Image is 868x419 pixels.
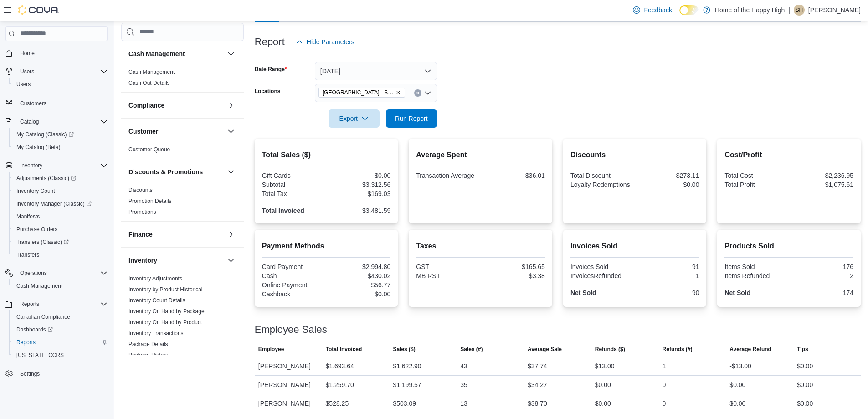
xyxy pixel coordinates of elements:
div: Online Payment [262,281,324,289]
a: Inventory On Hand by Package [128,308,205,315]
a: Manifests [13,211,43,222]
h3: Report [255,36,285,47]
div: [PERSON_NAME] [255,376,322,394]
div: -$13.00 [729,361,751,372]
span: Purchase Orders [16,226,58,233]
span: Customers [16,97,108,109]
span: Cash Management [128,68,175,76]
span: Sales (#) [460,346,483,353]
button: Customers [2,96,111,109]
button: Discounts & Promotions [226,166,236,177]
button: Purchase Orders [9,223,111,236]
span: Users [16,66,108,77]
strong: Net Sold [570,289,596,296]
a: My Catalog (Beta) [13,142,64,153]
div: Cashback [262,290,324,298]
button: Users [9,78,111,91]
span: Inventory by Product Historical [128,286,203,293]
div: $0.00 [729,379,745,390]
div: 2 [791,272,853,279]
span: Promotion Details [128,197,172,205]
div: $3,481.59 [328,207,390,214]
div: $0.00 [729,398,745,409]
span: Transfers (Classic) [13,237,108,248]
button: Manifests [9,210,111,223]
div: 35 [460,379,467,390]
div: Invoices Sold [570,263,633,270]
button: Home [2,47,111,60]
div: $3.38 [483,272,545,279]
span: Reports [16,299,108,310]
a: Inventory by Product Historical [128,286,203,293]
span: My Catalog (Beta) [13,142,108,153]
a: [US_STATE] CCRS [13,350,67,361]
a: Transfers (Classic) [9,236,111,248]
span: Users [16,81,31,88]
div: [PERSON_NAME] [255,394,322,413]
div: $0.00 [797,361,813,372]
span: Inventory Transactions [128,330,184,337]
a: Promotions [128,209,156,215]
button: Canadian Compliance [9,310,111,323]
span: Reports [16,339,36,346]
div: 91 [637,263,699,270]
div: Total Tax [262,190,324,197]
h3: Cash Management [128,49,185,58]
a: Canadian Compliance [13,311,74,322]
button: Reports [9,336,111,349]
button: Customer [128,127,224,136]
button: Settings [2,367,111,380]
div: $3,312.56 [328,181,390,188]
a: Cash Out Details [128,80,170,86]
div: -$273.11 [637,172,699,179]
div: Cash [262,272,324,279]
div: [PERSON_NAME] [255,357,322,375]
div: $0.00 [797,398,813,409]
span: Discounts [128,186,153,194]
div: 90 [637,289,699,296]
span: Inventory Adjustments [128,275,182,282]
span: Refunds ($) [595,346,625,353]
span: My Catalog (Beta) [16,144,61,151]
span: Winnipeg - Southglen - Fire & Flower [318,88,405,98]
span: Home [20,50,35,57]
button: Inventory Count [9,185,111,197]
a: Discounts [128,187,153,193]
span: Package History [128,352,168,359]
a: Promotion Details [128,198,172,204]
button: Hide Parameters [292,33,358,51]
button: Inventory [226,255,236,266]
div: $0.00 [328,172,390,179]
div: $2,236.95 [791,172,853,179]
span: Washington CCRS [13,350,108,361]
h3: Employee Sales [255,324,327,335]
h2: Total Sales ($) [262,150,391,160]
div: $38.70 [528,398,547,409]
div: Items Sold [724,263,787,270]
span: Reports [13,337,108,348]
a: Home [16,48,38,59]
strong: Net Sold [724,289,750,296]
div: 174 [791,289,853,296]
a: Inventory Manager (Classic) [13,198,95,209]
div: Transaction Average [416,172,478,179]
button: Finance [226,229,236,240]
div: $169.03 [328,190,390,197]
button: Open list of options [424,89,431,97]
a: Inventory Transactions [128,330,184,336]
label: Date Range [255,66,287,73]
span: Package Details [128,341,168,348]
a: Reports [13,337,39,348]
a: Adjustments (Classic) [9,172,111,185]
h2: Average Spent [416,150,545,160]
div: $1,199.57 [393,379,421,390]
a: Dashboards [13,324,56,335]
span: Dashboards [16,326,53,333]
span: Transfers [16,251,39,259]
a: Cash Management [128,69,175,75]
a: Inventory Count Details [128,297,185,304]
div: 1 [637,272,699,279]
span: Refunds (#) [663,346,693,353]
p: [PERSON_NAME] [808,5,861,16]
img: Cova [18,5,59,15]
